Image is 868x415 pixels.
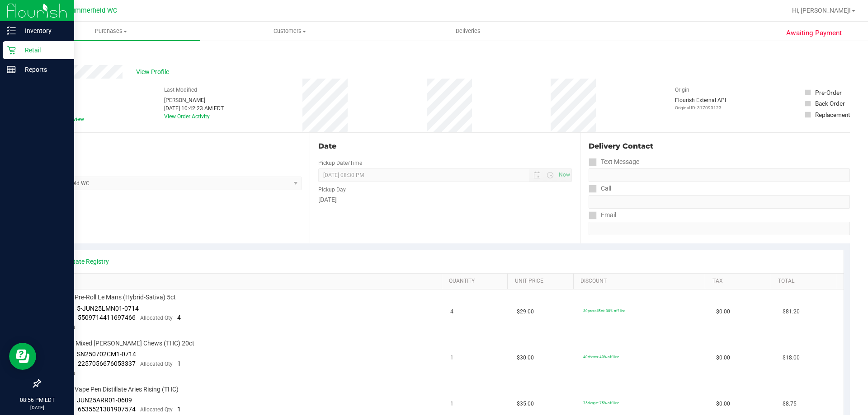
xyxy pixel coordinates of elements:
span: Summerfield WC [67,7,117,14]
div: [DATE] 10:42:23 AM EDT [164,104,224,112]
a: Total [778,278,833,285]
label: Last Modified [164,86,197,94]
span: 1 [177,360,181,367]
span: Purchases [22,27,200,35]
div: Back Order [815,99,845,108]
a: Quantity [449,278,504,285]
div: [PERSON_NAME] [164,96,224,104]
div: Date [318,141,571,152]
a: Purchases [22,22,200,41]
a: Customers [200,22,379,41]
p: [DATE] [4,404,70,411]
span: $18.00 [783,354,800,362]
a: SKU [53,278,438,285]
inline-svg: Reports [7,65,16,74]
span: $8.75 [783,400,797,408]
inline-svg: Retail [7,46,16,55]
span: HT 5mg Mixed [PERSON_NAME] Chews (THC) 20ct [52,339,194,348]
input: Format: (999) 999-9999 [589,168,850,182]
span: $35.00 [517,400,534,408]
p: Original ID: 317093123 [675,104,726,111]
span: 75dvape: 75% off line [583,401,619,405]
div: Location [40,141,302,152]
span: SN250702CM1-0714 [77,350,136,358]
span: Deliveries [443,27,493,35]
span: Hi, [PERSON_NAME]! [792,7,851,14]
label: Text Message [589,155,639,168]
span: $0.00 [716,354,730,362]
span: FT 0.3g Vape Pen Distillate Aries Rising (THC) [52,385,179,394]
span: 2257056676053337 [78,360,136,367]
label: Origin [675,86,689,94]
span: 1 [177,406,181,413]
span: JUN25ARR01-0609 [77,396,132,404]
span: $81.20 [783,308,800,316]
p: Retail [16,45,70,56]
span: 1 [450,400,453,408]
span: Customers [201,27,378,35]
a: Tax [712,278,768,285]
span: 4 [177,314,181,321]
div: [DATE] [318,195,571,205]
label: Pickup Date/Time [318,159,362,167]
span: 30preroll5ct: 30% off line [583,308,625,313]
span: 40chews: 40% off line [583,354,619,359]
span: $0.00 [716,400,730,408]
a: View State Registry [55,257,109,266]
label: Pickup Day [318,186,346,194]
span: Awaiting Payment [786,28,842,38]
span: View Profile [136,67,172,77]
p: Reports [16,64,70,75]
span: 4 [450,308,453,316]
span: 1 [450,354,453,362]
inline-svg: Inventory [7,26,16,35]
input: Format: (999) 999-9999 [589,195,850,209]
a: Deliveries [379,22,557,41]
label: Email [589,209,616,222]
span: 6535521381907574 [78,406,136,413]
p: 08:56 PM EDT [4,396,70,404]
div: Replacement [815,110,850,119]
span: FT 0.5g Pre-Roll Le Mans (Hybrid-Sativa) 5ct [52,293,176,302]
span: $29.00 [517,308,534,316]
span: 5509714411697466 [78,314,136,321]
label: Call [589,182,611,195]
a: Discount [580,278,702,285]
p: Inventory [16,25,70,36]
span: Allocated Qty [140,315,173,321]
span: $30.00 [517,354,534,362]
a: Unit Price [515,278,570,285]
div: Flourish External API [675,96,726,111]
span: Allocated Qty [140,406,173,413]
iframe: Resource center [9,343,36,370]
span: 5-JUN25LMN01-0714 [77,305,139,312]
div: Delivery Contact [589,141,850,152]
a: View Order Activity [164,113,210,120]
span: $0.00 [716,308,730,316]
div: Pre-Order [815,88,842,97]
span: Allocated Qty [140,361,173,367]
